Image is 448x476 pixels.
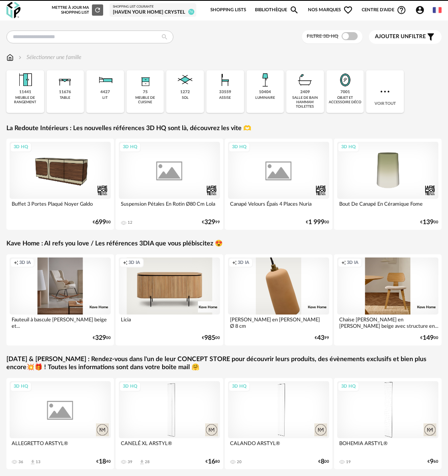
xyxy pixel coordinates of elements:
[228,382,250,392] div: 3D HQ
[17,53,81,61] div: Sélectionner une famille
[182,96,189,100] div: sol
[334,254,442,345] a: Creation icon 3D IA Chaise [PERSON_NAME] en [PERSON_NAME] beige avec structure en... €14900
[96,70,115,90] img: Literie.png
[6,254,114,345] a: Creation icon 3D IA Fauteuil à bascule [PERSON_NAME] beige et... €32900
[128,460,132,464] div: 39
[295,70,315,90] img: Salle%20de%20bain.png
[369,30,442,44] button: Ajouter unfiltre Filter icon
[100,90,110,95] div: 4427
[420,220,438,225] div: € 00
[210,2,246,18] a: Shopping Lists
[318,459,329,464] div: € 00
[238,260,249,266] span: 3D IA
[317,335,324,341] span: 43
[95,220,106,225] span: 699
[430,459,434,464] span: 9
[259,90,271,95] div: 10404
[204,220,215,225] span: 329
[60,96,70,100] div: table
[119,315,220,331] div: Licia
[329,96,362,105] div: objet et accessoire déco
[308,220,324,225] span: 1 999
[59,90,71,95] div: 11676
[188,9,194,15] span: 76
[397,5,406,15] span: Help Circle Outline icon
[19,90,31,95] div: 11441
[129,96,162,105] div: meuble de cuisine
[175,70,195,90] img: Sol.png
[202,220,220,225] div: € 99
[202,335,220,341] div: € 00
[93,220,111,225] div: € 00
[10,382,32,392] div: 3D HQ
[99,459,106,464] span: 18
[337,315,438,331] div: Chaise [PERSON_NAME] en [PERSON_NAME] beige avec structure en...
[343,5,353,15] span: Heart Outline icon
[10,315,111,331] div: Fauteuil à bascule [PERSON_NAME] beige et...
[10,142,32,152] div: 3D HQ
[116,378,223,469] a: 3D HQ CANELÉ XL ARSTYL® 39 Download icon 28 €1680
[95,335,106,341] span: 329
[219,90,231,95] div: 33559
[128,220,132,225] div: 12
[206,459,220,464] div: € 80
[338,382,359,392] div: 3D HQ
[113,5,193,15] a: Shopping List courante [Haven your Home] Crystel 76
[375,34,409,39] span: Ajouter un
[433,6,442,14] img: fr
[375,33,426,40] span: filtre
[94,8,101,12] span: Refresh icon
[336,70,355,90] img: Miroir.png
[208,459,215,464] span: 16
[113,5,193,9] div: Shopping List courante
[6,378,114,469] a: 3D HQ ALLEGRETTO ARSTYL® 36 Download icon 13 €1840
[225,254,332,345] a: Creation icon 3D IA [PERSON_NAME] en [PERSON_NAME] Ø 8 cm €4399
[14,260,18,266] span: Creation icon
[116,139,223,230] a: 3D HQ Suspension Pétales En Rotin Ø80 Cm Lola 12 €32999
[119,438,220,454] div: CANELÉ XL ARSTYL®
[426,32,436,42] span: Filter icon
[415,5,425,15] span: Account Circle icon
[255,2,299,18] a: BibliothèqueMagnify icon
[315,335,329,341] div: € 99
[10,199,111,215] div: Buffet 3 Portes Plaqué Noyer Galdo
[341,260,346,266] span: Creation icon
[219,96,231,100] div: assise
[362,5,406,15] span: Centre d'aideHelp Circle Outline icon
[321,459,324,464] span: 8
[119,199,220,215] div: Suspension Pétales En Rotin Ø80 Cm Lola
[6,239,223,248] a: Kave Home : AI refs you love / Les références 3DIA que vous plébiscitez 😍
[136,70,155,90] img: Rangement.png
[30,459,36,465] span: Download icon
[113,9,193,16] div: [Haven your Home] Crystel
[36,460,41,464] div: 13
[340,90,350,95] div: 7001
[306,220,329,225] div: € 00
[17,53,23,61] img: svg+xml;base64,PHN2ZyB3aWR0aD0iMTYiIGhlaWdodD0iMTYiIHZpZXdCb3g9IjAgMCAxNiAxNiIgZmlsbD0ibm9uZSIgeG...
[119,382,141,392] div: 3D HQ
[337,438,438,454] div: BOHEMIA ARSTYL®
[415,5,428,15] span: Account Circle icon
[52,4,103,16] div: Mettre à jour ma Shopping List
[225,139,332,230] a: 3D HQ Canapé Velours Épais 4 Places Nuria €1 99900
[19,260,31,266] span: 3D IA
[255,96,275,100] div: luminaire
[6,355,442,372] a: [DATE] & [PERSON_NAME] : Rendez-vous dans l'un de leur CONCEPT STORE pour découvrir leurs produit...
[346,460,351,464] div: 19
[420,335,438,341] div: € 00
[180,90,190,95] div: 1272
[128,260,140,266] span: 3D IA
[379,85,391,98] img: more.7b13dc1.svg
[347,260,358,266] span: 3D IA
[225,378,332,469] a: 3D HQ CALANDO ARSTYL® 20 €800
[119,142,141,152] div: 3D HQ
[289,96,322,109] div: salle de bain hammam toilettes
[216,70,235,90] img: Assise.png
[228,199,329,215] div: Canapé Velours Épais 4 Places Nuria
[255,70,275,90] img: Luminaire.png
[6,53,14,61] img: svg+xml;base64,PHN2ZyB3aWR0aD0iMTYiIGhlaWdodD0iMTciIHZpZXdCb3g9IjAgMCAxNiAxNyIgZmlsbD0ibm9uZSIgeG...
[334,139,442,230] a: 3D HQ Bout De Canapé En Céramique Fome €13900
[289,5,299,15] span: Magnify icon
[96,459,111,464] div: € 40
[6,2,20,18] img: OXP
